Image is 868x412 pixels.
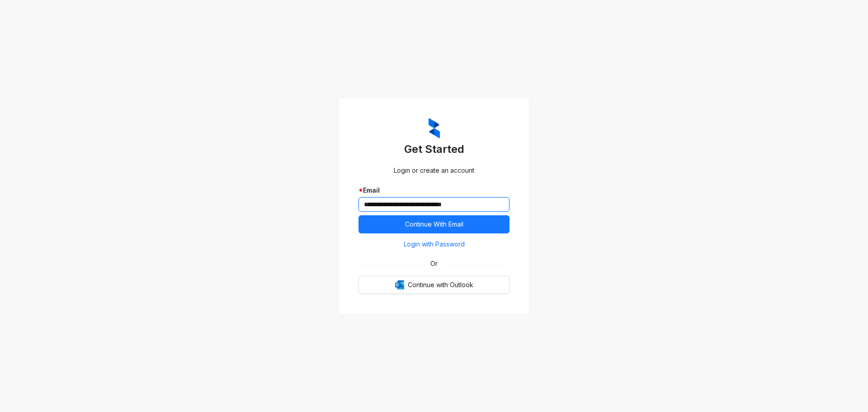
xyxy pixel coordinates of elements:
button: Continue With Email [359,215,509,233]
img: Outlook [395,280,404,289]
button: Login with Password [359,237,509,251]
span: Login with Password [404,239,465,249]
span: Continue With Email [405,219,463,229]
span: Continue with Outlook [408,280,473,290]
div: Login or create an account [359,166,509,175]
h3: Get Started [359,142,509,156]
img: ZumaIcon [429,118,440,139]
div: Email [359,185,509,195]
button: OutlookContinue with Outlook [359,276,509,294]
span: Or [424,259,444,269]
